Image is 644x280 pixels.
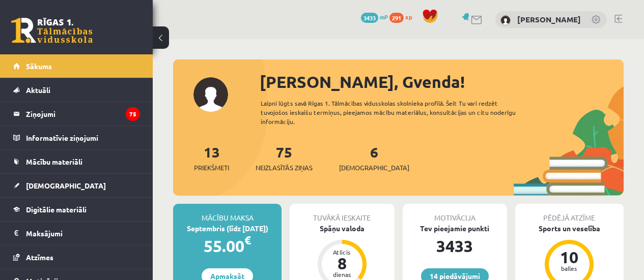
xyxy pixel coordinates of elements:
[403,204,507,223] div: Motivācija
[403,234,507,258] div: 3433
[339,143,409,173] a: 6[DEMOGRAPHIC_DATA]
[403,223,507,234] div: Tev pieejamie punkti
[194,163,229,173] span: Priekšmeti
[13,54,140,78] a: Sākums
[26,157,82,166] span: Mācību materiāli
[13,245,140,269] a: Atzīmes
[361,13,388,21] a: 3433 mP
[13,150,140,173] a: Mācību materiāli
[327,249,357,255] div: Atlicis
[380,13,388,21] span: mP
[173,204,282,223] div: Mācību maksa
[290,223,394,234] div: Spāņu valoda
[405,13,412,21] span: xp
[261,99,531,126] div: Laipni lūgts savā Rīgas 1. Tālmācības vidusskolas skolnieka profilā. Šeit Tu vari redzēt tuvojošo...
[26,61,52,71] span: Sākums
[389,13,417,21] a: 291 xp
[13,78,140,102] a: Aktuāli
[26,181,106,190] span: [DEMOGRAPHIC_DATA]
[13,174,140,197] a: [DEMOGRAPHIC_DATA]
[173,223,282,234] div: Septembris (līdz [DATE])
[13,222,140,245] a: Maksājumi
[26,126,140,149] legend: Informatīvie ziņojumi
[194,143,229,173] a: 13Priekšmeti
[26,253,53,262] span: Atzīmes
[500,15,511,25] img: Gvenda Liepiņa
[13,126,140,149] a: Informatīvie ziņojumi
[26,85,50,95] span: Aktuāli
[13,198,140,221] a: Digitālie materiāli
[515,223,624,234] div: Sports un veselība
[389,13,404,23] span: 291
[26,222,140,245] legend: Maksājumi
[244,233,251,247] span: €
[517,14,581,24] a: [PERSON_NAME]
[256,143,313,173] a: 75Neizlasītās ziņas
[327,271,357,277] div: dienas
[554,249,584,265] div: 10
[13,102,140,126] a: Ziņojumi75
[26,102,140,126] legend: Ziņojumi
[339,163,409,173] span: [DEMOGRAPHIC_DATA]
[260,70,624,94] div: [PERSON_NAME], Gvenda!
[173,234,282,258] div: 55.00
[554,265,584,271] div: balles
[515,204,624,223] div: Pēdējā atzīme
[11,18,93,43] a: Rīgas 1. Tālmācības vidusskola
[290,204,394,223] div: Tuvākā ieskaite
[256,163,313,173] span: Neizlasītās ziņas
[361,13,378,23] span: 3433
[126,107,140,121] i: 75
[327,255,357,271] div: 8
[26,205,87,214] span: Digitālie materiāli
